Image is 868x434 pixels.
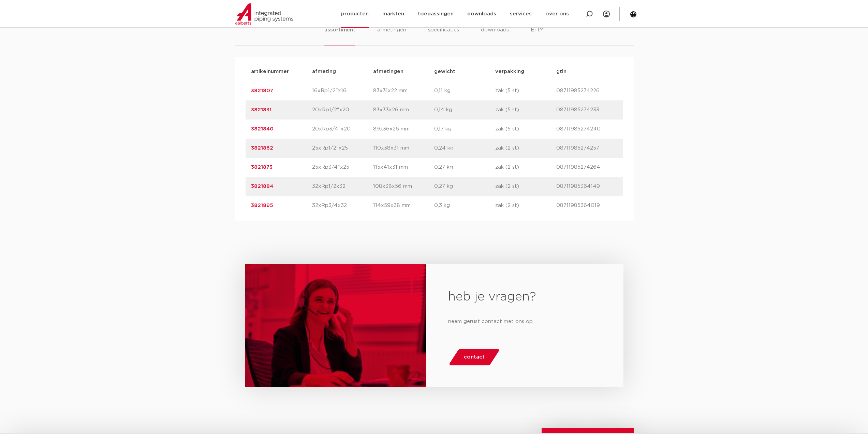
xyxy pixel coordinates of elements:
[495,106,556,114] p: zak (5 st)
[495,87,556,95] p: zak (5 st)
[324,26,355,45] li: assortiment
[556,182,617,191] p: 08711985364149
[312,182,373,191] p: 32xRp1/2x32
[373,68,434,76] p: afmetingen
[495,68,556,76] p: verpakking
[495,125,556,133] p: zak (5 st)
[556,125,617,133] p: 08711985274240
[312,87,373,95] p: 16xRp1/2"x16
[556,144,617,152] p: 08711985274257
[373,163,434,171] p: 115x41x31 mm
[434,163,495,171] p: 0,27 kg
[556,163,617,171] p: 08711985274264
[495,201,556,210] p: zak (2 st)
[377,26,406,45] li: afmetingen
[531,26,544,45] li: ETIM
[251,88,273,93] a: 3821807
[251,165,273,170] a: 3821873
[556,106,617,114] p: 08711985274233
[312,125,373,133] p: 20xRp3/4"x20
[481,26,509,45] li: downloads
[312,68,373,76] p: afmeting
[251,203,273,208] a: 3821895
[373,87,434,95] p: 83x31x22 mm
[312,163,373,171] p: 25xRp3/4"x25
[251,184,273,189] a: 3821884
[434,201,495,210] p: 0,3 kg
[556,201,617,210] p: 08711985364019
[495,144,556,152] p: zak (2 st)
[373,144,434,152] p: 110x38x31 mm
[312,106,373,114] p: 20xRp1/2"x20
[373,201,434,210] p: 114x59x38 mm
[495,163,556,171] p: zak (2 st)
[373,182,434,191] p: 108x38x56 mm
[434,106,495,114] p: 0,14 kg
[434,125,495,133] p: 0,17 kg
[312,144,373,152] p: 25xRp1/2"x25
[556,68,617,76] p: gtin
[251,145,273,151] a: 3821862
[428,26,459,45] li: specificaties
[448,316,601,327] p: neem gerust contact met ons op
[448,349,500,365] a: contact
[434,87,495,95] p: 0,11 kg
[448,289,601,305] h2: heb je vragen?
[251,68,312,76] p: artikelnummer
[312,201,373,210] p: 32xRp3/4x32
[251,107,271,112] a: 3821831
[373,106,434,114] p: 83x33x26 mm
[434,68,495,76] p: gewicht
[373,125,434,133] p: 89x36x26 mm
[251,126,274,131] a: 3821840
[434,144,495,152] p: 0,24 kg
[434,182,495,191] p: 0,27 kg
[495,182,556,191] p: zak (2 st)
[556,87,617,95] p: 08711985274226
[464,352,485,363] span: contact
